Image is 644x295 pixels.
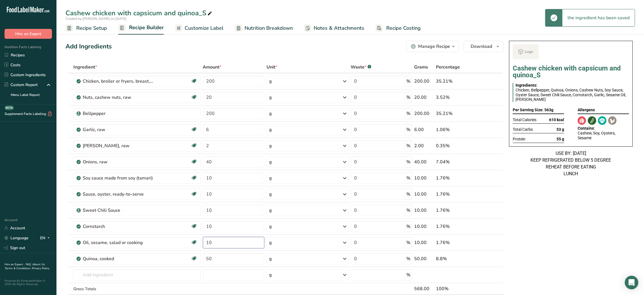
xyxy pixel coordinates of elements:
[414,78,434,85] div: 200.00
[436,64,460,70] span: Percentage
[436,255,477,262] div: 8.8%
[66,8,213,18] div: Cashew chicken with capsicum and quinoa_S
[83,159,153,165] div: Onions, raw
[83,78,153,85] div: Chicken, broiler or fryers, breast, skinless, boneless, meat only, raw
[66,22,107,35] a: Recipe Setup
[83,255,153,262] div: Quinoa, cooked
[83,142,153,149] div: [PERSON_NAME], raw
[376,22,421,35] a: Recipe Costing
[269,191,272,198] div: g
[269,239,272,246] div: g
[314,24,364,32] span: Notes & Attachments
[436,285,477,292] div: 100%
[549,117,564,122] span: 610 kcal
[66,42,112,51] div: Add Ingredients
[32,266,49,270] a: Privacy Policy
[608,116,617,125] img: Sesame
[5,233,29,243] a: Language
[513,65,629,78] h1: Cashew chicken with capsicum and quinoa_S
[83,94,153,101] div: Nuts, cashew nuts, raw
[471,43,492,50] span: Download
[578,131,629,140] div: Cashew, Soy, Oysters, Sesame
[304,22,364,35] a: Notes & Attachments
[414,159,434,165] div: 40.00
[269,272,272,278] div: g
[5,106,14,110] div: BETA
[83,191,153,198] div: Sauce, oyster, ready-to-serve
[406,41,459,52] button: Manage Recipe
[436,78,477,85] div: 35.21%
[118,21,164,35] a: Recipe Builder
[83,175,153,181] div: Soy sauce made from soy (tamari)
[26,262,32,266] a: FAQ .
[562,9,635,26] div: the ingredient has been saved
[269,110,272,117] div: g
[269,126,272,133] div: g
[175,22,224,35] a: Customize Label
[40,235,52,241] div: EN
[414,126,434,133] div: 6.00
[414,255,434,262] div: 50.00
[414,64,428,70] span: Grams
[235,22,293,35] a: Nutrition Breakdown
[436,159,477,165] div: 7.04%
[414,239,434,246] div: 10.00
[588,116,596,125] img: Soy
[578,106,629,114] div: Allergens
[5,262,25,266] a: Hire an Expert .
[83,207,153,214] div: Sweet Chili Sauce
[83,110,153,117] div: Bellpepper
[436,207,477,214] div: 1.76%
[269,142,272,149] div: g
[83,239,153,246] div: Oil, sesame, salad or cooking
[185,24,224,32] span: Customize Label
[5,279,52,286] div: Powered By FoodLabelMaker © 2025 All Rights Reserved
[414,207,434,214] div: 10.00
[436,175,477,181] div: 1.76%
[269,159,272,165] div: g
[351,64,371,70] div: Waste
[73,64,97,70] span: Ingredient
[269,175,272,181] div: g
[513,137,525,142] span: Protein
[269,94,272,101] div: g
[513,106,564,114] div: Per Serving Size: 563g
[418,43,450,50] div: Manage Recipe
[73,269,200,281] input: Add Ingredient
[66,16,126,21] span: Created by [PERSON_NAME] on [DATE]
[436,239,477,246] div: 1.76%
[509,150,633,177] div: USE BY: [DATE] KEEP REFRIGERATED BELOW 5 DEGREE REHEAT BEFORE EATING LUNCH
[556,137,564,142] span: 55 g
[5,262,45,270] a: About Us .
[73,286,200,292] div: Gross Totals
[269,255,272,262] div: g
[516,83,627,88] div: Ingredients:
[269,223,272,230] div: g
[244,24,293,32] span: Nutrition Breakdown
[414,142,434,149] div: 2.00
[513,117,536,122] span: Total Calories
[83,223,153,230] div: Cornstarch
[267,64,277,70] span: Unit
[414,175,434,181] div: 10.00
[556,127,564,132] span: 53 g
[436,223,477,230] div: 1.76%
[5,29,52,39] button: Hire an Expert
[625,276,638,289] div: Open Intercom Messenger
[516,88,626,102] span: Chicken, Bellpepper, Quinoa, Onions, Cashew Nuts, Soy Sauce, Oyster Sauce, Sweet Chili Sauce, Cor...
[578,126,595,131] span: Contains:
[76,24,107,32] span: Recipe Setup
[414,94,434,101] div: 20.00
[386,24,421,32] span: Recipe Costing
[203,64,222,70] span: Amount
[269,78,272,85] div: g
[436,191,477,198] div: 1.76%
[414,285,434,292] div: 568.00
[436,126,477,133] div: 1.06%
[513,127,533,132] span: Total Carbs
[436,94,477,101] div: 3.52%
[5,266,32,270] a: Terms & Conditions .
[436,142,477,149] div: 0.35%
[464,41,503,52] button: Download
[5,82,38,88] div: Custom Report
